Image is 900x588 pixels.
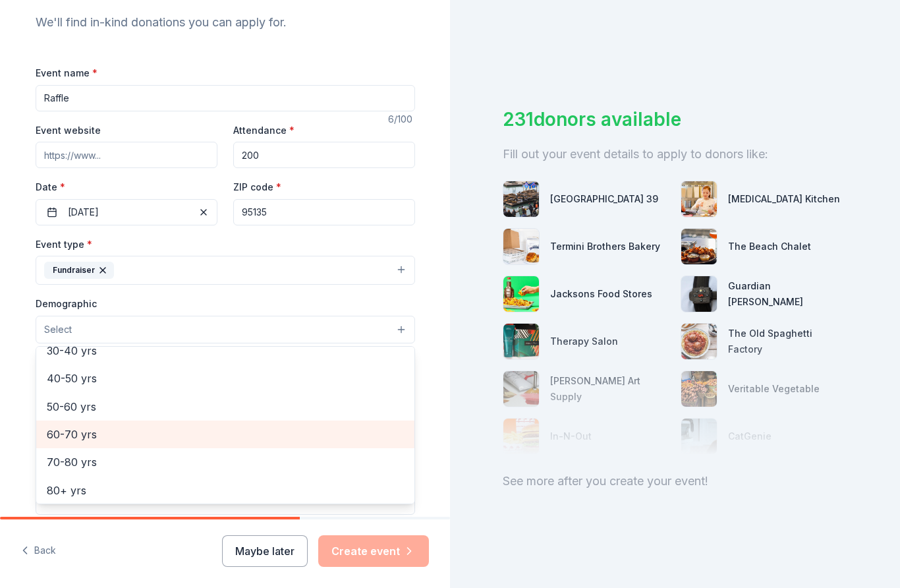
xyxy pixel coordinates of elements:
[36,346,415,504] div: Select
[47,398,404,415] span: 50-60 yrs
[47,482,404,499] span: 80+ yrs
[47,454,404,471] span: 70-80 yrs
[36,316,415,343] button: Select
[44,322,72,338] span: Select
[47,370,404,387] span: 40-50 yrs
[47,342,404,359] span: 30-40 yrs
[47,426,404,443] span: 60-70 yrs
